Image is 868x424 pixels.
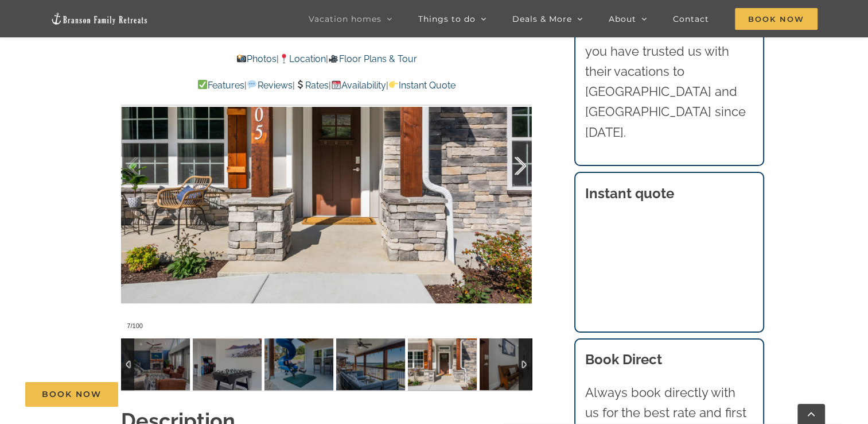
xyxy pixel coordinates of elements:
[388,80,456,91] a: Instant Quote
[42,390,102,399] span: Book Now
[236,53,277,64] a: Photos
[264,338,333,390] img: 058-Skye-Retreat-Branson-Family-Retreats-Table-Rock-Lake-vacation-home-1622-scaled.jpg-nggid04189...
[418,15,476,23] span: Things to do
[512,15,572,23] span: Deals & More
[389,80,398,89] img: 👉
[309,15,382,23] span: Vacation homes
[329,54,338,63] img: 🎥
[331,80,386,91] a: Availability
[247,80,256,89] img: 💬
[279,53,326,64] a: Location
[336,338,405,390] img: 054-Skye-Retreat-Branson-Family-Retreats-Table-Rock-Lake-vacation-home-1508-scaled.jpg-nggid04191...
[585,185,674,202] strong: Instant quote
[328,53,417,64] a: Floor Plans & Tour
[198,80,207,89] img: ✅
[25,382,118,407] a: Book Now
[121,338,190,390] img: Skye-Retreat-at-Table-Rock-Lake-3004-Edit-scaled.jpg-nggid042979-ngg0dyn-120x90-00f0w010c011r110f...
[279,54,289,63] img: 📍
[193,338,262,390] img: 00-Skye-Retreat-at-Table-Rock-Lake-1043-scaled.jpg-nggid042766-ngg0dyn-120x90-00f0w010c011r110f11...
[735,8,818,30] span: Book Now
[408,338,477,390] img: 006-Skye-Retreat-Branson-Family-Retreats-Table-Rock-Lake-vacation-home-1468-scaled.jpg-nggid04187...
[585,351,662,368] b: Book Direct
[480,338,548,390] img: 008b-Skye-Retreat-Branson-Family-Retreats-Table-Rock-Lake-vacation-home-1269-scaled.jpg-nggid0419...
[237,54,246,63] img: 📸
[295,80,305,89] img: 💲
[121,52,532,67] p: | |
[609,15,636,23] span: About
[197,80,244,91] a: Features
[332,80,341,89] img: 📆
[585,21,753,142] p: Thousands of families like you have trusted us with their vacations to [GEOGRAPHIC_DATA] and [GEO...
[295,80,329,91] a: Rates
[121,78,532,93] p: | | | |
[50,12,148,25] img: Branson Family Retreats Logo
[673,15,709,23] span: Contact
[585,217,753,303] iframe: Booking/Inquiry Widget
[247,80,292,91] a: Reviews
